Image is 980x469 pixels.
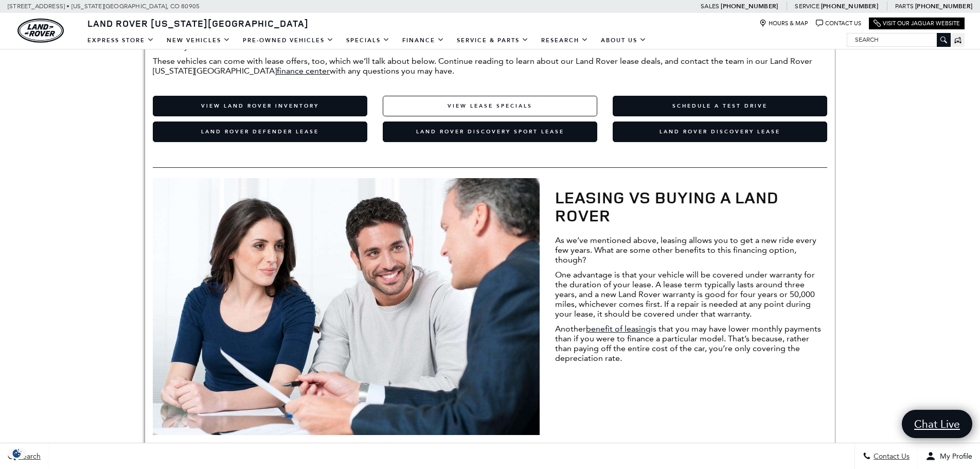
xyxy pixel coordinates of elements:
span: Chat Live [909,417,965,431]
p: One advantage is that your vehicle will be covered under warranty for the duration of your lease.... [555,270,827,319]
a: [PHONE_NUMBER] [821,2,878,10]
nav: Main Navigation [81,31,653,49]
span: Service [795,3,819,10]
a: Land Rover Discovery Sport Lease [383,121,597,142]
span: Contact Us [871,452,910,461]
p: Another is that you may have lower monthly payments than if you were to finance a particular mode... [555,324,827,363]
a: [PHONE_NUMBER] [915,2,972,10]
a: [STREET_ADDRESS] • [US_STATE][GEOGRAPHIC_DATA], CO 80905 [8,3,200,10]
h2: Leasing vs Buying a Land Rover [555,188,827,224]
img: Leasing vs Buying a Land Rover [153,178,540,435]
a: Chat Live [902,410,972,438]
a: Service & Parts [451,31,535,49]
img: Opt-Out Icon [5,448,29,459]
a: About Us [595,31,653,49]
a: land-rover [17,19,64,43]
a: benefit of leasing [586,324,651,334]
a: Visit Our Jaguar Website [874,20,960,27]
a: finance center [277,66,330,76]
a: EXPRESS STORE [81,31,161,49]
a: New Vehicles [161,31,237,49]
a: Finance [396,31,451,49]
span: Sales [701,3,719,10]
span: Land Rover [US_STATE][GEOGRAPHIC_DATA] [87,17,309,29]
a: Pre-Owned Vehicles [237,31,340,49]
a: [PHONE_NUMBER] [721,2,778,10]
a: Contact Us [816,20,861,27]
a: Research [535,31,595,49]
a: Hours & Map [759,20,808,27]
a: Land Rover [US_STATE][GEOGRAPHIC_DATA] [81,17,315,29]
section: Click to Open Cookie Consent Modal [5,448,29,459]
span: Parts [895,3,914,10]
p: These vehicles can come with lease offers, too, which we’ll talk about below. Continue reading to... [153,56,827,76]
span: My Profile [936,452,972,461]
a: View Land Rover Inventory [153,96,367,116]
a: Schedule a Test Drive [613,96,827,116]
a: Land Rover Defender Lease [153,121,367,142]
img: Land Rover [17,19,64,43]
a: Specials [340,31,396,49]
a: View Lease Specials [383,96,597,116]
button: Open user profile menu [918,443,980,469]
p: As we’ve mentioned above, leasing allows you to get a new ride every few years. What are some oth... [555,235,827,265]
a: Land Rover Discovery Lease [613,121,827,142]
input: Search [847,33,950,46]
